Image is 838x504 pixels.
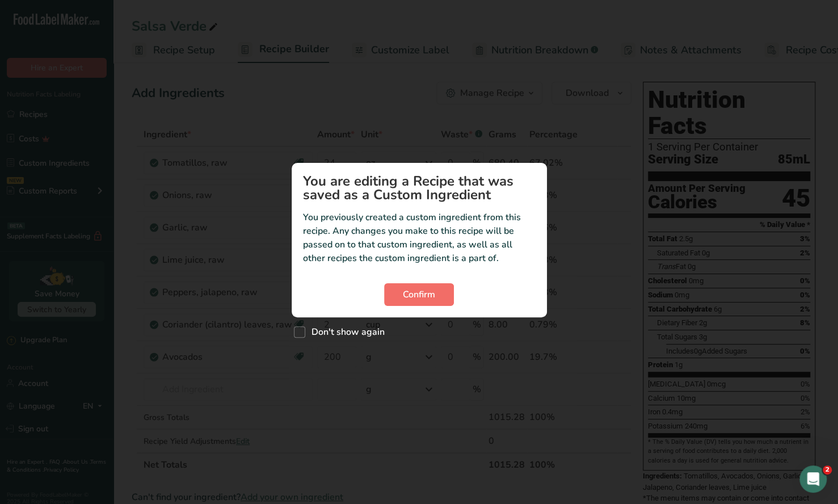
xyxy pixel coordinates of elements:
h1: You are editing a Recipe that was saved as a Custom Ingredient [303,174,536,201]
span: Don't show again [305,326,385,338]
iframe: Intercom live chat [799,465,827,493]
button: Confirm [384,283,454,306]
span: 2 [823,465,832,474]
span: Confirm [403,288,435,301]
p: You previously created a custom ingredient from this recipe. Any changes you make to this recipe ... [303,211,536,265]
